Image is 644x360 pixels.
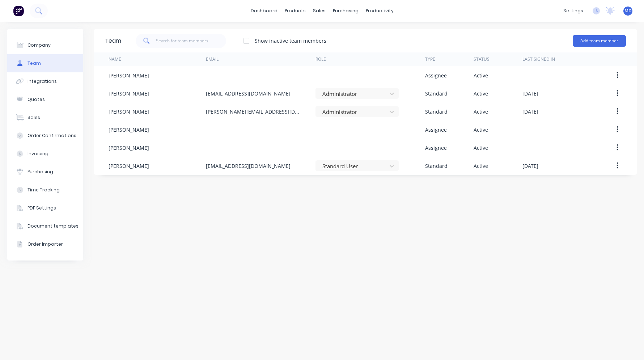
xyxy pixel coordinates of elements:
div: [DATE] [522,108,538,115]
a: dashboard [247,5,281,16]
button: Document templates [7,217,83,235]
div: Document templates [27,223,79,229]
div: Name [109,56,121,63]
div: Sales [27,114,40,121]
div: [DATE] [522,162,538,170]
button: Integrations [7,72,83,90]
div: Invoicing [27,151,48,157]
div: Standard [425,162,448,170]
div: products [281,5,309,16]
div: [PERSON_NAME] [109,108,149,115]
div: Team [27,60,41,67]
div: [PERSON_NAME] [109,162,149,170]
div: Show inactive team members [255,37,326,45]
div: Purchasing [27,169,53,175]
div: [PERSON_NAME] [109,72,149,79]
div: [PERSON_NAME][EMAIL_ADDRESS][DOMAIN_NAME] [206,108,301,115]
button: Quotes [7,90,83,109]
div: Last signed in [522,56,555,63]
div: Standard [425,108,448,115]
button: PDF Settings [7,199,83,217]
button: Sales [7,109,83,127]
div: Active [474,108,488,115]
div: Active [474,126,488,134]
div: Order Importer [27,241,63,247]
div: Email [206,56,219,63]
div: Active [474,144,488,152]
button: Add team member [573,35,626,47]
div: PDF Settings [27,205,56,211]
button: Invoicing [7,145,83,163]
div: settings [560,5,587,16]
div: [PERSON_NAME] [109,126,149,134]
div: Quotes [27,96,45,103]
div: Standard [425,90,448,97]
div: Active [474,72,488,79]
div: Team [105,37,121,45]
div: Status [474,56,490,63]
div: Integrations [27,78,57,85]
div: Assignee [425,144,447,152]
div: Active [474,90,488,97]
div: Active [474,162,488,170]
button: Team [7,54,83,72]
div: [PERSON_NAME] [109,90,149,97]
div: Order Confirmations [27,132,76,139]
div: purchasing [329,5,362,16]
div: Assignee [425,72,447,79]
div: Time Tracking [27,187,60,193]
div: [PERSON_NAME] [109,144,149,152]
div: Type [425,56,435,63]
button: Time Tracking [7,181,83,199]
div: [EMAIL_ADDRESS][DOMAIN_NAME] [206,162,291,170]
img: Factory [13,5,24,16]
button: Company [7,36,83,54]
div: Assignee [425,126,447,134]
div: [DATE] [522,90,538,97]
input: Search for team members... [156,34,226,48]
div: productivity [362,5,397,16]
button: Purchasing [7,163,83,181]
div: [EMAIL_ADDRESS][DOMAIN_NAME] [206,90,291,97]
div: Role [315,56,326,63]
div: Company [27,42,51,48]
button: Order Importer [7,235,83,253]
button: Order Confirmations [7,127,83,145]
span: MD [624,8,632,14]
div: sales [309,5,329,16]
